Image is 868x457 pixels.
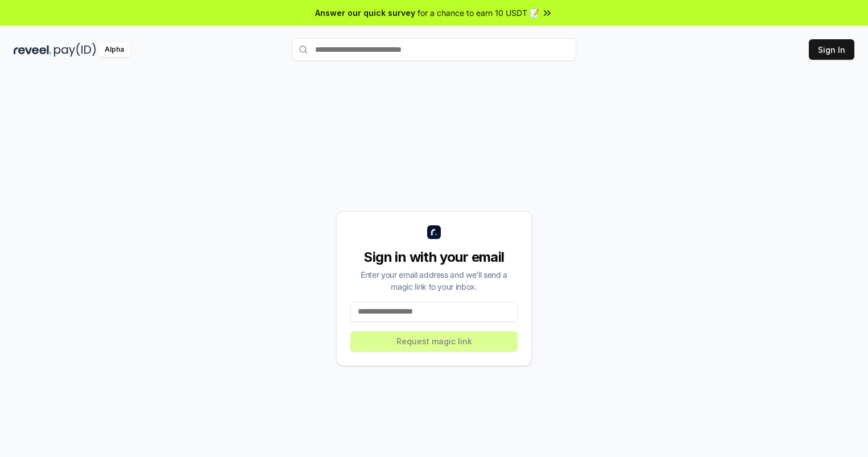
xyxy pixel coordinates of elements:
div: Alpha [98,43,130,57]
img: logo_small [427,225,441,239]
img: pay_id [54,43,96,57]
div: Sign in with your email [350,248,518,266]
span: Answer our quick survey [315,7,415,19]
img: reveel_dark [14,43,52,57]
span: for a chance to earn 10 USDT 📝 [418,7,539,19]
div: Enter your email address and we’ll send a magic link to your inbox. [350,269,518,293]
button: Sign In [809,39,854,60]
